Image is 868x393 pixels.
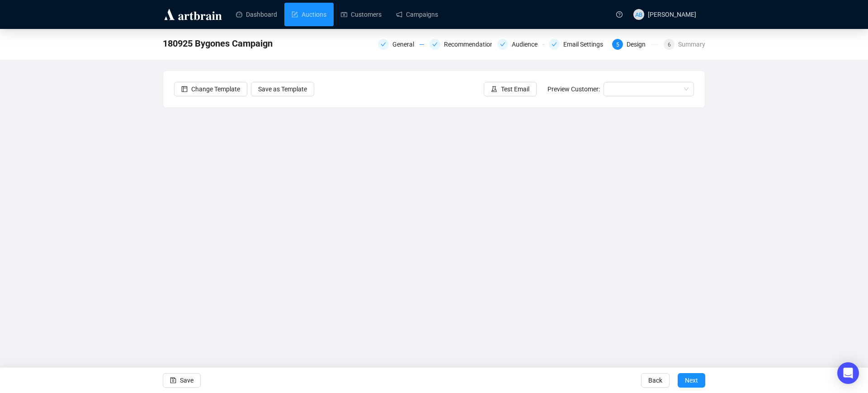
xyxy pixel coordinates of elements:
[648,11,696,18] span: [PERSON_NAME]
[341,3,382,26] a: Customers
[616,42,619,48] span: 5
[432,42,438,47] span: check
[491,86,497,92] span: experiment
[678,39,705,50] div: Summary
[170,377,176,384] span: save
[563,39,609,50] div: Email Settings
[837,362,859,384] div: Open Intercom Messenger
[444,39,502,50] div: Recommendations
[191,84,240,94] span: Change Template
[236,3,277,26] a: Dashboard
[181,86,188,92] span: layout
[251,82,314,96] button: Save as Template
[668,42,671,48] span: 6
[501,84,529,94] span: Test Email
[163,36,273,51] span: 180925 Bygones Campaign
[552,42,557,47] span: check
[547,85,600,93] span: Preview Customer:
[258,84,307,94] span: Save as Template
[641,373,670,388] button: Back
[648,368,662,393] span: Back
[664,39,705,50] div: 6Summary
[685,368,698,393] span: Next
[292,3,326,26] a: Auctions
[429,39,492,50] div: Recommendations
[392,39,420,50] div: General
[497,39,543,50] div: Audience
[484,82,537,96] button: Test Email
[378,39,424,50] div: General
[627,39,651,50] div: Design
[635,9,643,19] span: AB
[678,373,705,388] button: Next
[381,42,386,47] span: check
[180,368,193,393] span: Save
[500,42,505,47] span: check
[512,39,543,50] div: Audience
[174,82,247,96] button: Change Template
[616,11,623,18] span: question-circle
[163,373,201,388] button: Save
[612,39,658,50] div: 5Design
[396,3,438,26] a: Campaigns
[549,39,607,50] div: Email Settings
[163,7,223,22] img: logo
